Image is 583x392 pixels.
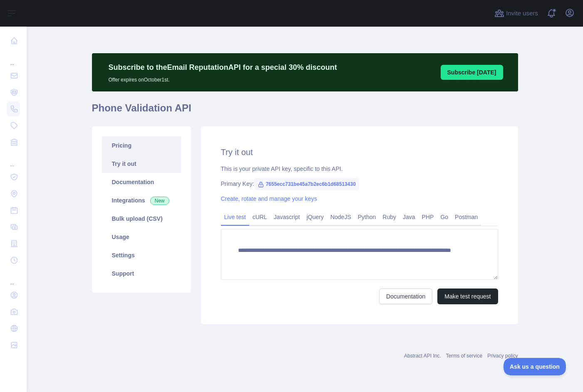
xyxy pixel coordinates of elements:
[506,9,538,18] span: Invite users
[504,358,566,375] iframe: Toggle Customer Support
[487,353,518,359] a: Privacy policy
[452,210,481,224] a: Postman
[221,210,249,224] a: Live test
[102,246,181,264] a: Settings
[379,288,432,304] a: Documentation
[399,210,419,224] a: Java
[303,210,327,224] a: jQuery
[493,7,540,20] button: Invite users
[102,136,181,155] a: Pricing
[221,195,317,202] a: Create, rotate and manage your keys
[419,210,437,224] a: PHP
[441,65,503,80] button: Subscribe [DATE]
[109,62,337,73] p: Subscribe to the Email Reputation API for a special 30 % discount
[221,180,498,188] div: Primary Key:
[102,173,181,191] a: Documentation
[437,210,452,224] a: Go
[249,210,270,224] a: cURL
[221,146,498,158] h2: Try it out
[7,50,20,67] div: ...
[404,353,441,359] a: Abstract API Inc.
[270,210,303,224] a: Javascript
[7,151,20,168] div: ...
[102,228,181,246] a: Usage
[221,165,498,173] div: This is your private API key, specific to this API.
[327,210,355,224] a: NodeJS
[92,101,518,121] h1: Phone Validation API
[150,197,169,205] span: New
[446,353,482,359] a: Terms of service
[102,264,181,283] a: Support
[102,155,181,173] a: Try it out
[102,191,181,210] a: Integrations New
[379,210,399,224] a: Ruby
[355,210,380,224] a: Python
[254,178,359,190] span: 7655ecc731be45a7b2ec6b1d68513430
[102,210,181,228] a: Bulk upload (CSV)
[7,269,20,286] div: ...
[437,288,498,304] button: Make test request
[109,73,337,83] p: Offer expires on October 1st.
